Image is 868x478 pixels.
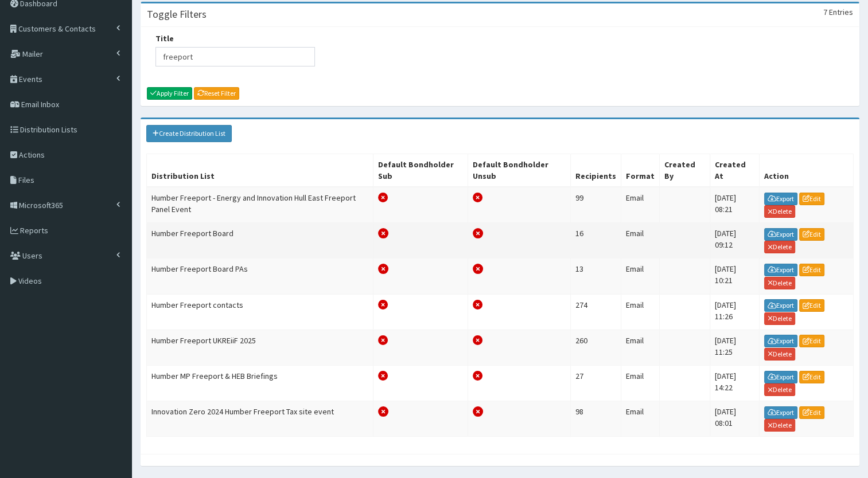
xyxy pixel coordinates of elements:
[147,154,373,187] th: Distribution List
[764,277,795,289] a: Delete
[147,223,373,258] td: Humber Freeport Board
[710,330,759,365] td: [DATE] 11:25
[710,401,759,437] td: [DATE] 08:01
[20,225,48,236] span: Reports
[710,187,759,223] td: [DATE] 08:21
[621,154,660,187] th: Format
[147,9,207,19] h3: Toggle Filters
[764,205,795,218] a: Delete
[764,371,797,383] a: Export
[764,383,795,396] a: Delete
[799,299,824,312] a: Edit
[373,154,468,187] th: Default Bondholder Sub
[147,365,373,401] td: Humber MP Freeport & HEB Briefings
[19,200,63,210] span: Microsoft365
[147,87,192,100] button: Apply Filter
[621,365,660,401] td: Email
[621,223,660,258] td: Email
[799,228,824,241] a: Edit
[571,154,621,187] th: Recipients
[621,294,660,330] td: Email
[571,330,621,365] td: 260
[710,258,759,294] td: [DATE] 10:21
[20,124,77,135] span: Distribution Lists
[468,154,571,187] th: Default Bondholder Unsub
[764,299,797,312] a: Export
[571,365,621,401] td: 27
[799,371,824,383] a: Edit
[147,330,373,365] td: Humber Freeport UKREiiF 2025
[147,401,373,437] td: Innovation Zero 2024 Humber Freeport Tax site event
[147,294,373,330] td: Humber Freeport contacts
[571,401,621,437] td: 98
[764,406,797,419] a: Export
[764,348,795,361] a: Delete
[571,258,621,294] td: 13
[19,74,42,84] span: Events
[155,33,174,44] label: Title
[571,223,621,258] td: 16
[621,187,660,223] td: Email
[764,419,795,432] a: Delete
[764,241,795,253] a: Delete
[764,228,797,241] a: Export
[18,23,96,34] span: Customers & Contacts
[621,330,660,365] td: Email
[764,264,797,276] a: Export
[829,7,853,17] span: Entries
[147,187,373,223] td: Humber Freeport - Energy and Innovation Hull East Freeport Panel Event
[18,276,42,286] span: Videos
[22,250,42,261] span: Users
[759,154,853,187] th: Action
[571,294,621,330] td: 274
[22,49,43,59] span: Mailer
[571,187,621,223] td: 99
[18,175,34,185] span: Files
[799,406,824,419] a: Edit
[146,125,232,142] a: Create Distribution List
[764,335,797,347] a: Export
[660,154,710,187] th: Created By
[823,7,827,17] span: 7
[710,154,759,187] th: Created At
[764,193,797,205] a: Export
[21,99,59,109] span: Email Inbox
[799,264,824,276] a: Edit
[621,401,660,437] td: Email
[710,223,759,258] td: [DATE] 09:12
[19,150,45,160] span: Actions
[147,258,373,294] td: Humber Freeport Board PAs
[799,193,824,205] a: Edit
[194,87,239,100] a: Reset Filter
[799,335,824,347] a: Edit
[710,365,759,401] td: [DATE] 14:22
[710,294,759,330] td: [DATE] 11:26
[764,312,795,325] a: Delete
[621,258,660,294] td: Email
